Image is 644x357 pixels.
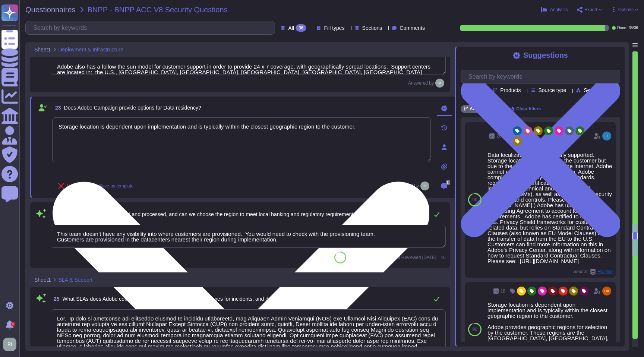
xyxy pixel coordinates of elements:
span: 0 [446,180,450,185]
button: user [1,336,22,353]
input: Search by keywords [465,70,620,83]
input: Search by keywords [29,21,275,34]
span: 90 [472,198,477,202]
span: Sheet1 [34,47,51,52]
span: Sheet1 [34,277,51,282]
span: All [288,25,294,31]
textarea: Storage location is dependent upon implementation and is typically within the closest geographic ... [52,117,431,162]
span: Sections [362,25,382,31]
span: 35 / 36 [629,26,638,30]
div: 36 [296,24,306,32]
span: 25 [51,296,60,301]
img: user [602,287,611,296]
span: Fill types [324,25,344,31]
span: 18 [501,289,505,293]
span: Deployment & Infrastructure [58,47,123,52]
div: Data localization is not currently supported. Storage location is provided to the customer but du... [487,152,613,264]
span: Done: [617,26,627,30]
div: 9+ [11,322,15,326]
span: 84 [338,255,342,259]
span: 23 [52,105,61,110]
span: 16 [439,255,446,260]
span: Does Adobe Campaign provide options for Data residency? [64,105,201,111]
button: Analytics [541,7,568,13]
span: BNPP - BNPP ACC V8 Security Questions [88,6,228,13]
span: SLA & Support [58,277,92,282]
span: Hosting [597,269,613,274]
span: Comments [400,25,425,31]
span: Answered by [408,81,434,85]
span: 24 [51,212,60,217]
img: user [420,181,429,190]
span: Analytics [550,7,568,12]
span: 90 [472,327,477,332]
span: Source: [573,269,613,275]
span: Options [618,7,634,12]
img: user [602,132,611,140]
textarea: This team doesn’t have any visibility into where customers are provisioned. You would need to che... [51,225,446,248]
img: user [435,79,444,88]
span: Questionnaires [25,6,76,13]
span: Export [584,7,597,12]
img: user [3,338,16,351]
